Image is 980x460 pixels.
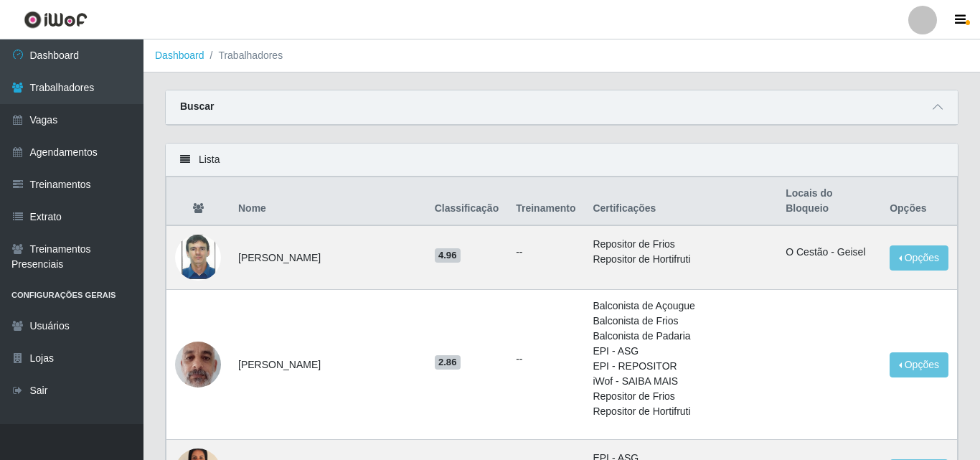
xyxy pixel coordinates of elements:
[175,334,221,395] img: 1701972182792.jpeg
[507,177,584,226] th: Treinamento
[593,314,768,329] li: Balconista de Frios
[516,245,575,260] ul: --
[180,100,214,112] strong: Buscar
[786,245,872,260] li: O Cestão - Geisel
[166,144,958,177] div: Lista
[155,50,204,61] a: Dashboard
[593,252,768,267] li: Repositor de Hortifruti
[143,39,980,72] nav: breadcrumb
[175,228,221,287] img: 1685545063644.jpeg
[435,248,461,263] span: 4.96
[516,352,575,367] ul: --
[593,344,768,359] li: EPI - ASG
[230,177,426,226] th: Nome
[24,11,88,29] img: CoreUI Logo
[584,177,777,226] th: Certificações
[230,225,426,290] td: [PERSON_NAME]
[593,359,768,374] li: EPI - REPOSITOR
[777,177,881,226] th: Locais do Bloqueio
[593,299,768,314] li: Balconista de Açougue
[593,237,768,252] li: Repositor de Frios
[593,404,768,419] li: Repositor de Hortifruti
[426,177,508,226] th: Classificação
[890,352,948,377] button: Opções
[881,177,957,226] th: Opções
[204,48,283,63] li: Trabalhadores
[435,355,461,370] span: 2.86
[593,389,768,404] li: Repositor de Frios
[890,245,948,271] button: Opções
[593,329,768,344] li: Balconista de Padaria
[593,374,768,389] li: iWof - SAIBA MAIS
[230,290,426,440] td: [PERSON_NAME]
